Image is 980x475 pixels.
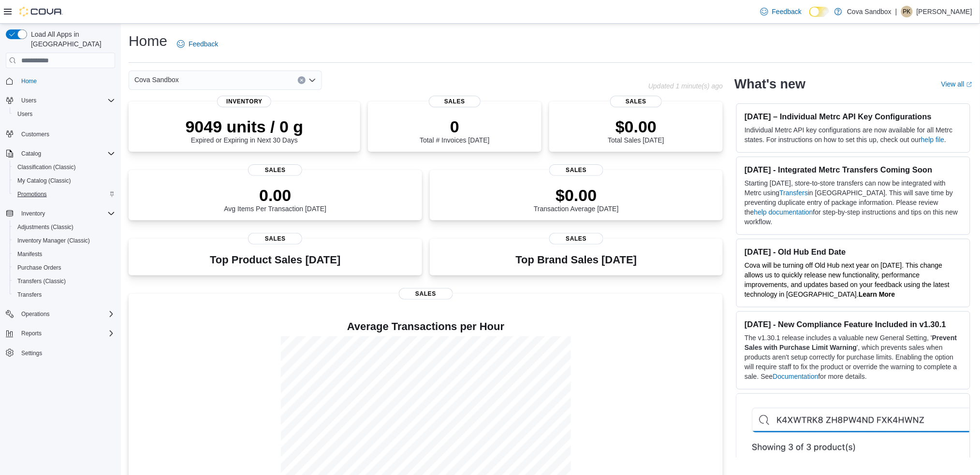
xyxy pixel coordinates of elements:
button: Classification (Classic) [10,160,119,174]
h3: Top Product Sales [DATE] [210,254,340,266]
h3: [DATE] - New Compliance Feature Included in v1.30.1 [745,319,962,329]
div: Total # Invoices [DATE] [420,117,489,144]
a: Transfers (Classic) [14,275,70,287]
span: Adjustments (Classic) [17,223,73,231]
span: Classification (Classic) [17,163,76,171]
span: Customers [17,128,115,140]
span: Feedback [772,7,802,16]
p: Updated 1 minute(s) ago [648,82,723,90]
div: Expired or Expiring in Next 30 Days [186,117,304,144]
a: Users [14,108,36,120]
button: Customers [2,127,119,141]
span: Users [14,108,115,120]
span: Transfers (Classic) [14,275,115,287]
a: Feedback [757,2,805,21]
p: [PERSON_NAME] [917,6,972,17]
a: Learn More [859,290,895,298]
a: help documentation [754,208,813,216]
span: My Catalog (Classic) [17,177,71,185]
span: Sales [399,288,453,300]
a: Transfers [14,289,45,301]
a: Settings [17,347,46,359]
button: Open list of options [308,76,316,84]
button: Transfers [10,288,119,302]
span: Classification (Classic) [14,161,115,173]
p: 0 [420,117,489,136]
span: Inventory [217,96,271,107]
span: Reports [17,328,115,339]
span: Sales [248,233,302,245]
span: Sales [429,96,481,107]
p: 0.00 [224,186,326,205]
div: Total Sales [DATE] [608,117,664,144]
a: Adjustments (Classic) [14,221,77,233]
span: Customers [21,130,49,138]
span: Users [21,97,36,104]
p: $0.00 [534,186,619,205]
a: Promotions [14,188,51,200]
span: Purchase Orders [14,262,115,273]
p: The v1.30.1 release includes a valuable new General Setting, ' ', which prevents sales when produ... [745,333,962,381]
button: Manifests [10,247,119,261]
button: Inventory [17,208,49,219]
span: Inventory [17,208,115,219]
h3: [DATE] - Integrated Metrc Transfers Coming Soon [745,165,962,174]
span: Inventory [21,210,45,217]
h3: Top Brand Sales [DATE] [516,254,637,266]
button: Clear input [298,76,306,84]
button: Adjustments (Classic) [10,220,119,234]
div: Transaction Average [DATE] [534,186,619,213]
span: Home [21,77,37,85]
a: Documentation [773,373,819,380]
h3: [DATE] - Old Hub End Date [745,247,962,257]
span: Promotions [17,190,47,198]
a: View allExternal link [941,80,972,88]
span: Home [17,75,115,87]
button: Users [2,94,119,107]
span: Cova will be turning off Old Hub next year on [DATE]. This change allows us to quickly release ne... [745,261,950,298]
span: Promotions [14,188,115,200]
img: Cova [19,7,63,16]
button: Operations [17,308,54,320]
a: Transfers [780,189,808,197]
button: Reports [2,327,119,340]
h1: Home [129,31,167,51]
span: Adjustments (Classic) [14,221,115,233]
span: Inventory Manager (Classic) [17,237,90,245]
span: Load All Apps in [GEOGRAPHIC_DATA] [27,29,115,49]
a: My Catalog (Classic) [14,175,75,187]
span: Users [17,95,115,106]
button: Inventory [2,207,119,220]
h2: What's new [734,76,805,92]
span: Sales [549,233,603,245]
button: Inventory Manager (Classic) [10,234,119,247]
span: Sales [248,164,302,176]
span: Sales [549,164,603,176]
strong: Prevent Sales with Purchase Limit Warning [745,334,957,351]
div: Avg Items Per Transaction [DATE] [224,186,326,213]
span: Settings [21,349,42,357]
span: Inventory Manager (Classic) [14,235,115,246]
span: Transfers [14,289,115,301]
span: Settings [17,347,115,359]
span: Manifests [14,248,115,260]
a: Classification (Classic) [14,161,80,173]
p: Individual Metrc API key configurations are now available for all Metrc states. For instructions ... [745,125,962,144]
h4: Average Transactions per Hour [136,321,715,332]
button: Transfers (Classic) [10,274,119,288]
button: Settings [2,346,119,360]
button: Users [17,95,40,106]
span: My Catalog (Classic) [14,175,115,187]
nav: Complex example [6,70,115,385]
button: Promotions [10,187,119,201]
button: Catalog [17,148,45,159]
a: Manifests [14,248,46,260]
h3: [DATE] – Individual Metrc API Key Configurations [745,112,962,121]
button: Home [2,74,119,88]
button: Purchase Orders [10,261,119,274]
a: Feedback [173,34,222,54]
a: Customers [17,129,53,140]
span: Transfers [17,291,42,299]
